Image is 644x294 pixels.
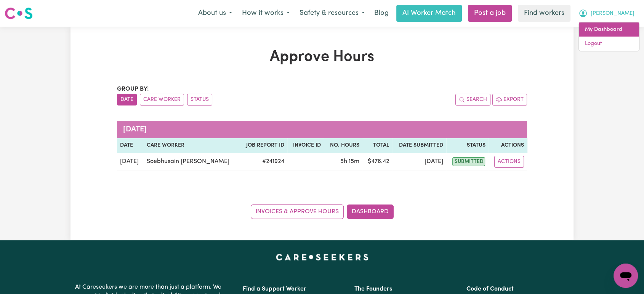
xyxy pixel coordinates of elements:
button: sort invoices by care worker [140,94,184,105]
h1: Approve Hours [117,48,527,66]
th: Care worker [144,138,240,153]
button: About us [193,5,237,21]
a: My Dashboard [579,22,639,37]
button: Export [492,94,527,105]
img: Careseekers logo [5,6,33,20]
a: Find a Support Worker [243,286,306,292]
a: Post a job [468,5,512,22]
a: Logout [579,37,639,51]
button: Actions [494,156,524,168]
th: Actions [488,138,527,153]
a: Blog [370,5,393,22]
button: How it works [237,5,295,21]
button: sort invoices by date [117,94,137,105]
div: My Account [578,22,639,51]
td: [DATE] [392,153,447,171]
span: Group by: [117,86,149,92]
a: The Founders [354,286,392,292]
button: My Account [574,5,639,21]
span: submitted [452,157,485,166]
th: Status [446,138,488,153]
a: Dashboard [347,205,394,219]
a: Find workers [518,5,570,22]
td: $ 476.42 [362,153,392,171]
th: Date [117,138,144,153]
a: AI Worker Match [396,5,462,22]
caption: [DATE] [117,121,527,138]
td: [DATE] [117,153,144,171]
th: Total [362,138,392,153]
a: Careseekers home page [276,254,368,260]
button: Search [455,94,490,105]
span: 5 hours 15 minutes [340,158,359,165]
iframe: Button to launch messaging window [614,264,638,288]
th: No. Hours [324,138,362,153]
td: Soebhusain [PERSON_NAME] [144,153,240,171]
th: Job Report ID [240,138,287,153]
button: sort invoices by paid status [187,94,212,105]
td: # 241924 [240,153,287,171]
button: Safety & resources [295,5,370,21]
span: [PERSON_NAME] [591,10,634,18]
a: Code of Conduct [466,286,514,292]
th: Date Submitted [392,138,447,153]
a: Careseekers logo [5,5,33,22]
a: Invoices & Approve Hours [251,205,344,219]
th: Invoice ID [287,138,324,153]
